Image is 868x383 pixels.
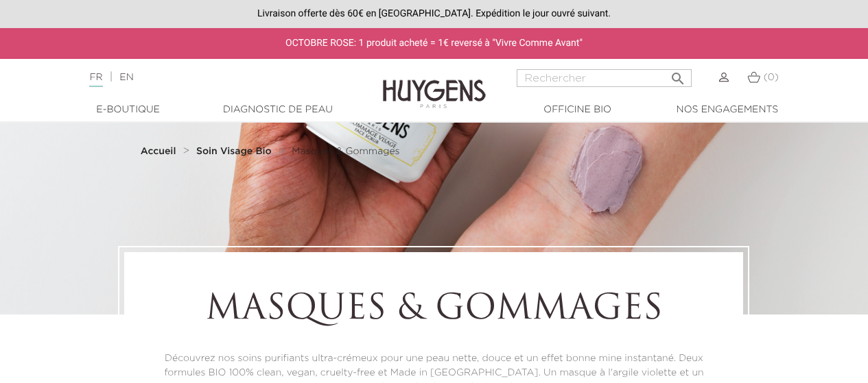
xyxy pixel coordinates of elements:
[292,147,399,156] span: Masques & Gommages
[383,58,486,110] img: Huygens
[196,146,275,157] a: Soin Visage Bio
[764,73,779,82] span: (0)
[119,73,133,82] a: EN
[141,146,179,157] a: Accueil
[292,146,399,157] a: Masques & Gommages
[670,66,686,83] i: 
[82,69,351,86] div: |
[60,103,197,117] a: E-Boutique
[196,147,272,156] strong: Soin Visage Bio
[666,65,690,84] button: 
[141,147,176,156] strong: Accueil
[517,69,692,87] input: Rechercher
[659,103,796,117] a: Nos engagements
[89,73,102,87] a: FR
[162,290,705,331] h1: Masques & Gommages
[509,103,646,117] a: Officine Bio
[209,103,347,117] a: Diagnostic de peau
